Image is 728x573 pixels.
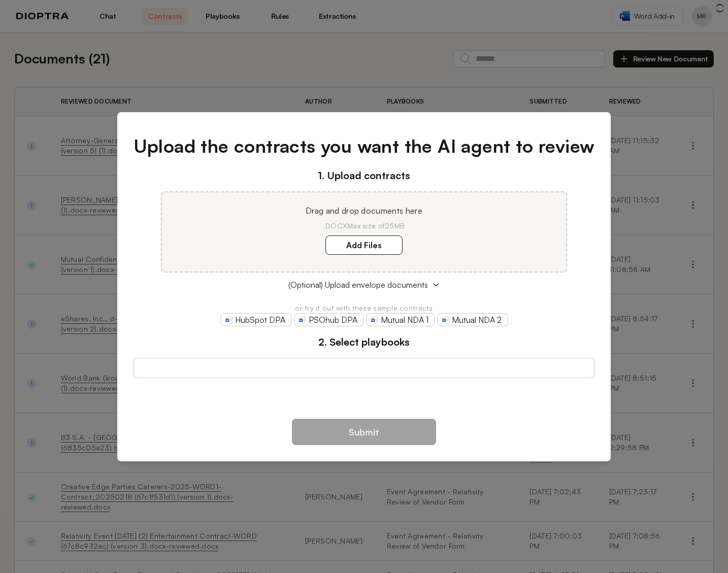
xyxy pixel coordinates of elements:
[134,334,595,350] h3: 2. Select playbooks
[294,313,364,326] a: PSOhub DPA
[134,168,595,183] h3: 1. Upload contracts
[437,313,508,326] a: Mutual NDA 2
[366,313,435,326] a: Mutual NDA 1
[174,221,554,231] p: .DOCX Max size of 25MB
[174,205,554,217] p: Drag and drop documents here
[220,313,292,326] a: HubSpot DPA
[134,279,595,291] button: (Optional) Upload envelope documents
[292,419,436,445] button: Submit
[134,303,595,313] p: or try it out with these sample contracts
[288,279,428,291] span: (Optional) Upload envelope documents
[325,235,403,255] label: Add Files
[134,132,595,160] h1: Upload the contracts you want the AI agent to review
